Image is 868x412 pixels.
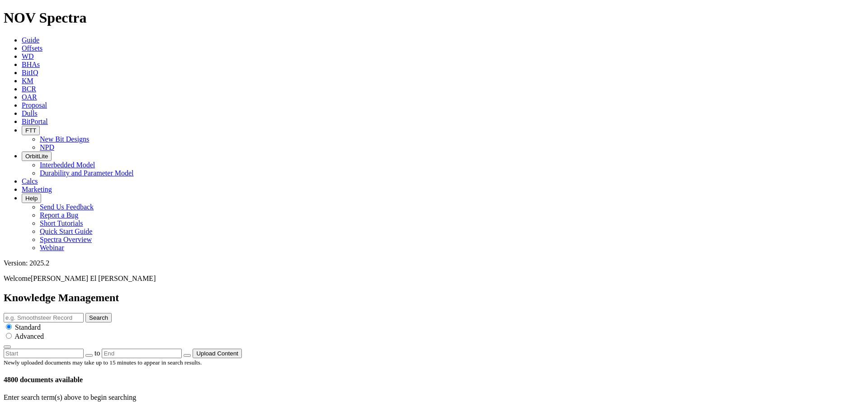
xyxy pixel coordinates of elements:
h2: Knowledge Management [4,292,864,304]
a: KM [22,77,33,85]
a: WD [22,52,34,60]
a: New Bit Designs [40,135,89,143]
span: Help [25,195,38,202]
input: End [102,349,182,358]
a: Dulls [22,109,38,117]
button: Upload Content [193,349,242,358]
span: [PERSON_NAME] El [PERSON_NAME] [31,275,156,282]
a: Short Tutorials [40,219,83,227]
a: Spectra Overview [40,236,92,243]
span: to [94,349,100,357]
button: FTT [22,126,40,135]
input: e.g. Smoothsteer Record [4,313,84,322]
input: Start [4,349,84,358]
a: BitPortal [22,118,48,125]
h1: NOV Spectra [4,9,864,26]
button: Search [85,313,112,322]
a: Report a Bug [40,211,78,219]
a: Proposal [22,101,47,109]
span: Standard [15,323,41,331]
a: BCR [22,85,36,93]
a: Offsets [22,44,42,52]
span: OrbitLite [25,153,48,160]
a: Webinar [40,244,64,251]
p: Enter search term(s) above to begin searching [4,393,864,402]
a: Send Us Feedback [40,203,94,211]
button: OrbitLite [22,152,52,161]
a: Quick Start Guide [40,227,92,235]
a: Marketing [22,185,52,193]
button: Help [22,194,41,203]
span: FTT [25,127,36,134]
h4: 4800 documents available [4,376,864,384]
a: Durability and Parameter Model [40,169,134,177]
span: Advanced [14,332,44,340]
a: Calcs [22,177,38,185]
a: BitIQ [22,69,38,76]
small: Newly uploaded documents may take up to 15 minutes to appear in search results. [4,359,202,366]
p: Welcome [4,275,864,283]
a: Interbedded Model [40,161,95,169]
a: BHAs [22,61,40,68]
a: Guide [22,36,39,44]
a: OAR [22,93,37,101]
div: Version: 2025.2 [4,259,864,267]
a: NPD [40,143,54,151]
